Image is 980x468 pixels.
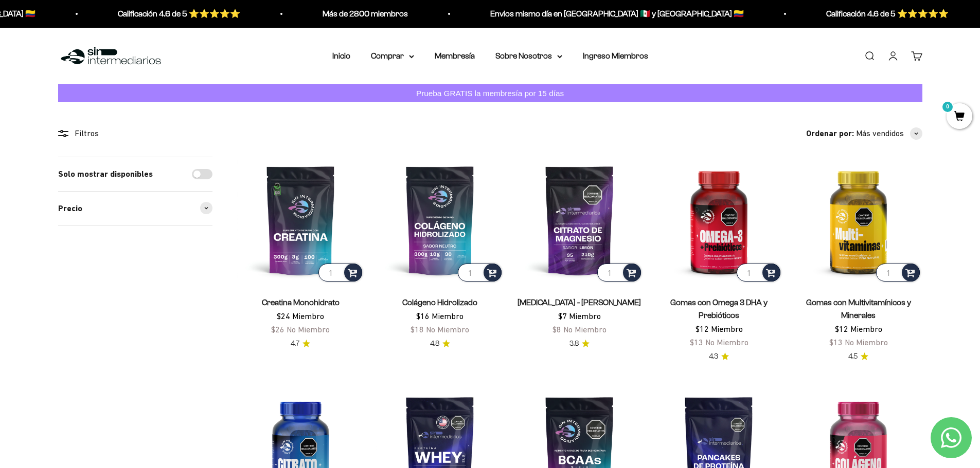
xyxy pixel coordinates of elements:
[856,127,922,140] button: Más vendidos
[806,298,911,320] a: Gomas con Multivitamínicos y Minerales
[947,111,972,123] a: 0
[271,325,284,334] span: $26
[426,325,469,334] span: No Miembro
[670,298,768,320] a: Gomas con Omega 3 DHA y Prebióticos
[709,351,729,362] a: 4.34.3 de 5.0 estrellas
[941,101,954,113] mark: 0
[292,311,324,321] span: Miembro
[287,325,330,334] span: No Miembro
[835,324,848,333] span: $12
[711,324,743,333] span: Miembro
[291,338,310,349] a: 4.74.7 de 5.0 estrellas
[569,338,590,349] a: 3.83.8 de 5.0 estrellas
[690,338,703,347] span: $13
[558,311,567,321] span: $7
[553,325,561,334] span: $8
[848,351,868,362] a: 4.54.5 de 5.0 estrellas
[58,84,922,102] a: Prueba GRATIS la membresía por 15 días
[414,87,566,100] p: Prueba GRATIS la membresía por 15 días
[58,167,153,181] label: Solo mostrar disponibles
[315,7,400,21] p: Más de 2800 miembros
[709,351,718,362] span: 4.3
[110,7,233,21] p: Calificación 4.6 de 5 ⭐️⭐️⭐️⭐️⭐️
[829,338,843,347] span: $13
[430,338,439,349] span: 4.8
[483,7,736,21] p: Envios mismo día en [GEOGRAPHIC_DATA] 🇲🇽 y [GEOGRAPHIC_DATA] 🇨🇴
[848,351,858,362] span: 4.5
[58,192,212,226] summary: Precio
[495,49,562,63] summary: Sobre Nosotros
[845,338,888,347] span: No Miembro
[518,298,641,307] a: [MEDICAL_DATA] - [PERSON_NAME]
[371,49,414,63] summary: Comprar
[818,7,941,21] p: Calificación 4.6 de 5 ⭐️⭐️⭐️⭐️⭐️
[563,325,607,334] span: No Miembro
[430,338,450,349] a: 4.84.8 de 5.0 estrellas
[277,311,290,321] span: $24
[432,311,464,321] span: Miembro
[332,51,350,60] a: Inicio
[705,338,749,347] span: No Miembro
[806,127,854,140] span: Ordenar por:
[569,311,601,321] span: Miembro
[850,324,882,333] span: Miembro
[58,202,82,215] span: Precio
[856,127,904,140] span: Más vendidos
[435,51,475,60] a: Membresía
[416,311,430,321] span: $16
[411,325,424,334] span: $18
[402,298,477,307] a: Colágeno Hidrolizado
[291,338,299,349] span: 4.7
[58,127,212,140] div: Filtros
[696,324,709,333] span: $12
[569,338,579,349] span: 3.8
[262,298,340,307] a: Creatina Monohidrato
[583,51,648,60] a: Ingreso Miembros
